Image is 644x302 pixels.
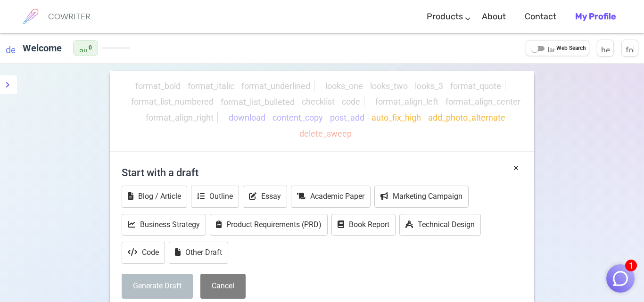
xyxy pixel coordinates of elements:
span: format_underlined [241,81,310,91]
h4: Start with a draft [122,161,522,184]
span: add_photo_alternate [428,113,505,122]
span: checklist [302,97,335,107]
span: format_bold [135,81,181,91]
img: Close chat [611,269,629,287]
button: Help & Shortcuts [597,40,614,57]
span: description [6,43,15,53]
button: Essay [243,186,287,208]
span: format_align_center [446,97,520,107]
span: post_add [330,113,364,122]
a: Products [427,3,463,31]
span: format_list_bulleted [221,97,295,107]
button: Blog / Article [122,186,187,208]
button: × [513,161,519,175]
span: auto_awesome [79,44,87,52]
span: folder [626,44,634,52]
span: format_align_right [146,113,214,122]
span: format_quote [450,81,501,91]
span: language [548,45,554,52]
button: Product Requirements (PRD) [210,214,328,236]
span: Web Search [556,44,586,53]
b: My Profile [575,11,616,22]
img: brand logo [19,5,42,28]
button: Generate Draft [122,274,193,299]
button: Manage Documents [621,40,638,57]
span: format_list_numbered [131,97,214,107]
button: Code [122,242,165,264]
button: Outline [191,186,239,208]
button: Technical Design [399,214,481,236]
h6: Click to edit title [19,39,66,57]
span: looks_3 [415,81,443,91]
button: 1 [606,264,635,293]
a: Contact [525,3,556,31]
span: code [342,97,360,107]
span: auto_fix_high [372,113,421,122]
span: 1 [625,260,637,271]
button: Academic Paper [291,186,371,208]
span: download [229,113,265,122]
button: Marketing Campaign [374,186,469,208]
span: help_outline [601,44,610,52]
button: Cancel [200,274,246,299]
button: Business Strategy [122,214,206,236]
span: content_copy [272,113,323,122]
span: looks_one [325,81,363,91]
span: format_italic [188,81,234,91]
button: Book Report [331,214,396,236]
h6: COWRITER [48,12,91,21]
span: looks_two [370,81,408,91]
span: delete_sweep [299,129,352,139]
span: 0 [89,43,92,53]
button: Other Draft [169,242,228,264]
a: My Profile [575,3,616,31]
a: About [482,3,506,31]
span: format_align_left [375,97,438,107]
